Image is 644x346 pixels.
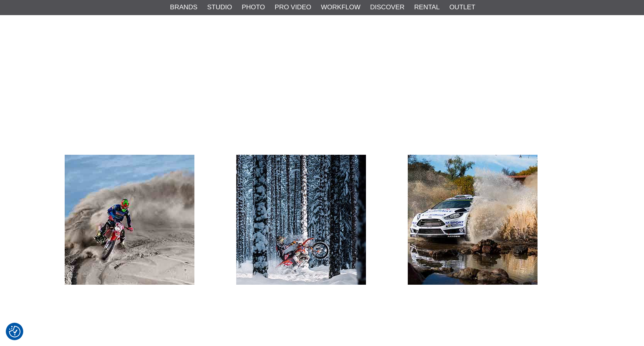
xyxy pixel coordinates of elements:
[370,2,405,12] a: Discover
[236,280,366,286] a: Photographer Jaanus Ree
[449,2,475,12] a: Outlet
[242,2,265,12] a: Photo
[321,2,361,12] a: Workflow
[236,155,366,285] img: Photographer Jaanus Ree
[9,325,21,339] button: Consent Preferences
[65,155,194,285] img: Photographer Jaanus Ree
[408,155,538,285] img: Photographer Jaanus Ree
[65,280,194,286] a: Photographer Jaanus Ree
[414,2,440,12] a: Rental
[170,2,197,12] a: Brands
[275,2,311,12] a: Pro Video
[207,2,232,12] a: Studio
[408,280,538,286] a: Photographer Jaanus Ree
[9,326,21,337] img: Revisit consent button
